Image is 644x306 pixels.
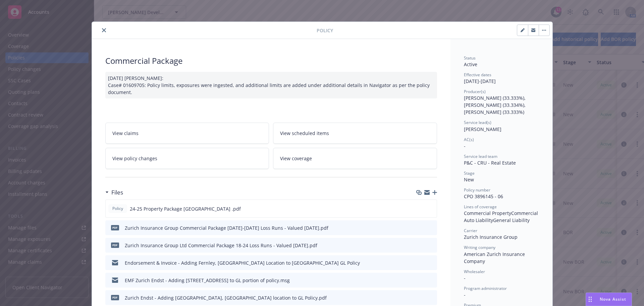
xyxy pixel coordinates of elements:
span: View scheduled items [280,130,329,137]
a: View scheduled items [273,123,437,144]
a: View coverage [273,148,437,169]
span: - [464,292,466,298]
button: close [100,26,108,34]
div: [DATE] - [DATE] [464,72,539,85]
span: Effective dates [464,72,491,78]
div: EMF Zurich Endst - Adding [STREET_ADDRESS] to GL portion of policy.msg [125,277,290,284]
span: Stage [464,170,475,176]
span: Policy [111,206,124,212]
span: CPO 3896145 - 06 [464,193,503,200]
div: Zurich Insurance Group Commercial Package [DATE]-[DATE] Loss Runs - Valued [DATE].pdf [125,224,328,231]
span: Program administrator [464,286,507,291]
span: Producer(s) [464,89,486,94]
span: Commercial Property [464,210,511,216]
span: [PERSON_NAME] (33.333%), [PERSON_NAME] (33.334%), [PERSON_NAME] (33.333%) [464,95,527,115]
div: Commercial Package [105,55,437,67]
span: View claims [112,130,139,137]
button: preview file [428,205,434,212]
span: AC(s) [464,137,474,142]
span: Status [464,55,476,61]
div: Drag to move [586,293,594,306]
a: View policy changes [105,148,269,169]
span: Lines of coverage [464,204,497,210]
span: Service lead team [464,154,497,159]
button: preview file [428,242,434,249]
span: pdf [111,295,119,300]
span: Carrier [464,228,477,233]
button: preview file [428,259,434,266]
button: Nova Assist [586,293,632,306]
div: Zurich Endst - Adding [GEOGRAPHIC_DATA], [GEOGRAPHIC_DATA] location to GL Policy.pdf [125,294,327,301]
span: [PERSON_NAME] [464,126,501,132]
button: preview file [428,294,434,301]
button: download file [417,205,423,212]
span: Service lead(s) [464,120,491,125]
span: Policy [317,27,333,34]
span: General Liability [493,217,530,223]
button: download file [418,259,423,266]
h3: Files [111,188,123,197]
button: preview file [428,277,434,284]
span: P&C - CRU - Real Estate [464,160,516,166]
span: Commercial Auto Liability [464,210,539,223]
div: [DATE] [PERSON_NAME]: Case# 01609705: Policy limits, exposures were ingested, and additional limi... [105,72,437,98]
span: View coverage [280,155,312,162]
button: download file [418,294,423,301]
button: download file [418,242,423,249]
div: Files [105,188,123,197]
span: Writing company [464,245,495,250]
span: Policy number [464,187,490,193]
div: Endorsement & Invoice - Adding Fernley, [GEOGRAPHIC_DATA] Location to [GEOGRAPHIC_DATA] GL Policy [125,259,360,266]
a: View claims [105,123,269,144]
span: View policy changes [112,155,157,162]
span: Wholesaler [464,269,485,274]
span: American Zurich Insurance Company [464,251,526,264]
span: Zurich Insurance Group [464,234,518,240]
button: preview file [428,224,434,231]
button: download file [418,224,423,231]
span: Active [464,61,477,68]
span: - [464,143,466,149]
button: download file [418,277,423,284]
span: pdf [111,225,119,230]
span: 24-25 Property Package [GEOGRAPHIC_DATA] .pdf [130,205,241,212]
span: pdf [111,243,119,248]
div: Zurich Insurance Group Ltd Commercial Package 18-24 Loss Runs - Valued [DATE].pdf [125,242,317,249]
span: Nova Assist [600,296,626,302]
span: - [464,275,466,281]
span: New [464,176,474,183]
